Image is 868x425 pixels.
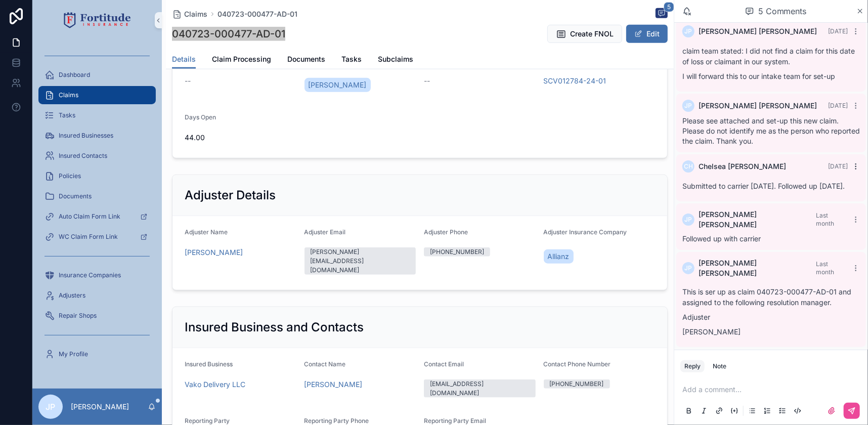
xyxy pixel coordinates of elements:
p: Adjuster [682,312,860,322]
span: JP [685,27,692,35]
span: Repair Shops [59,312,97,320]
a: Dashboard [38,66,156,84]
span: Subclaims [378,54,413,64]
span: Tasks [341,54,362,64]
button: 5 [656,8,668,20]
img: App logo [64,12,131,28]
span: Last month [816,260,834,276]
span: Adjuster Phone [424,228,468,236]
span: Insurance Companies [59,271,121,279]
span: Claims [59,91,78,99]
span: Tasks [59,111,75,119]
span: WC Claim Form Link [59,233,118,241]
a: Tasks [38,106,156,124]
span: Contact Name [305,360,346,368]
a: SCV012784-24-01 [544,76,606,86]
span: Documents [59,192,92,200]
div: [PHONE_NUMBER] [550,379,604,389]
span: Claims [184,9,207,19]
span: Reporting Party Phone [305,417,369,424]
a: Policies [38,167,156,185]
div: [PERSON_NAME][EMAIL_ADDRESS][DOMAIN_NAME] [311,247,410,275]
span: JP [685,102,692,110]
span: [PERSON_NAME] [309,80,367,90]
span: Please see attached and set-up this new claim. Please do not identify me as the person who report... [682,116,860,145]
span: JP [46,401,56,413]
span: Dashboard [59,71,90,79]
a: Insured Contacts [38,147,156,165]
div: [EMAIL_ADDRESS][DOMAIN_NAME] [430,379,530,398]
span: Adjuster Name [185,228,228,236]
span: Reporting Party [185,417,230,424]
a: Allianz [544,249,574,264]
h2: Adjuster Details [185,187,276,203]
span: [DATE] [828,162,848,170]
span: [DATE] [828,102,848,109]
span: -- [424,76,430,86]
span: Chelsea [PERSON_NAME] [699,161,786,172]
div: scrollable content [32,40,162,376]
span: My Profile [59,350,88,358]
a: Subclaims [378,50,413,70]
span: Days Open [185,113,216,121]
button: Edit [626,25,668,43]
span: Insured Business [185,360,233,368]
span: [DATE] [828,27,848,35]
a: Claims [38,86,156,104]
span: [PERSON_NAME] [PERSON_NAME] [699,258,816,278]
h1: 040723-000477-AD-01 [172,27,285,41]
a: 040723-000477-AD-01 [218,9,297,19]
span: -- [185,76,191,86]
span: Adjusters [59,291,85,300]
a: Documents [287,50,325,70]
a: [PERSON_NAME] [185,247,243,258]
span: [PERSON_NAME] [PERSON_NAME] [699,209,816,230]
a: WC Claim Form Link [38,228,156,246]
p: [PERSON_NAME] [71,402,129,412]
span: Allianz [548,251,570,262]
span: Insured Businesses [59,132,113,140]
span: Contact Email [424,360,464,368]
span: Contact Phone Number [544,360,611,368]
span: Last month [816,211,834,227]
a: Repair Shops [38,307,156,325]
p: I will forward this to our intake team for set-up [682,71,860,81]
span: [PERSON_NAME] [PERSON_NAME] [699,101,817,111]
a: [PERSON_NAME] [305,379,363,390]
a: Vako Delivery LLC [185,379,245,390]
span: Claim Processing [212,54,271,64]
a: Details [172,50,196,69]
div: [PHONE_NUMBER] [430,247,484,257]
span: [PERSON_NAME] [PERSON_NAME] [699,26,817,36]
a: My Profile [38,345,156,363]
span: Details [172,54,196,64]
span: Documents [287,54,325,64]
span: Adjuster Insurance Company [544,228,627,236]
p: Submitted to carrier [DATE]. Followed up [DATE]. [682,181,860,191]
span: 44.00 [185,133,296,143]
a: Claim Processing [212,50,271,70]
a: [PERSON_NAME] [305,78,371,92]
span: Auto Claim Form Link [59,212,120,221]
span: Adjuster Email [305,228,346,236]
a: Tasks [341,50,362,70]
button: Note [709,360,730,372]
span: Reporting Party Email [424,417,486,424]
a: Documents [38,187,156,205]
a: Insured Businesses [38,126,156,145]
p: [PERSON_NAME] [682,326,860,337]
span: Insured Contacts [59,152,107,160]
p: This is ser up as claim 040723-000477-AD-01 and assigned to the following resolution manager. [682,286,860,308]
button: Reply [680,360,705,372]
a: Adjusters [38,286,156,305]
a: Claims [172,9,207,19]
span: JP [685,216,692,224]
button: Create FNOL [547,25,622,43]
div: Note [713,362,726,370]
span: 5 Comments [758,5,807,17]
span: Create FNOL [570,29,614,39]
